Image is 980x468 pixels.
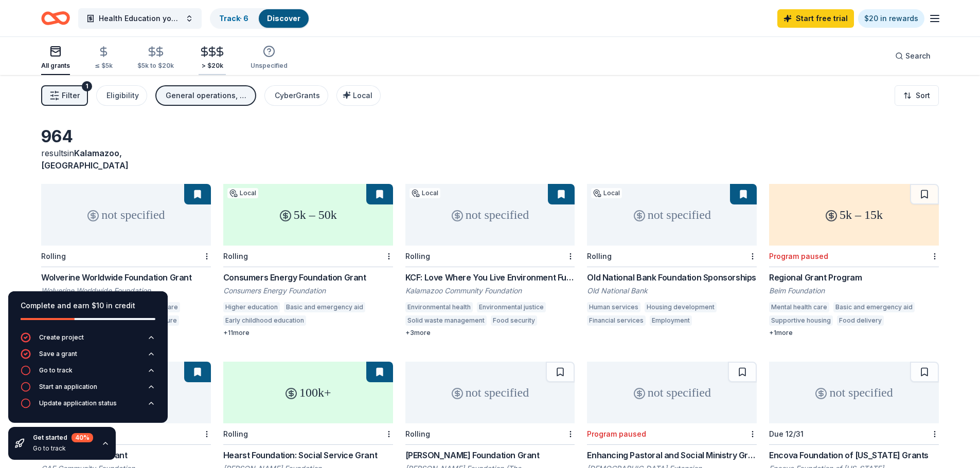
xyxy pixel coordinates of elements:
[769,286,939,296] div: Beim Foundation
[769,184,939,246] div: 5k – 15k
[21,382,155,398] button: Start an application
[267,14,300,23] a: Discover
[858,9,924,28] a: $20 in rewards
[223,286,393,296] div: Consumers Energy Foundation
[41,6,70,30] a: Home
[41,148,129,171] span: Kalamazoo, [GEOGRAPHIC_DATA]
[353,91,372,100] span: Local
[99,12,181,25] span: Health Education youth and famiiles
[223,315,306,326] div: Early childhood education
[21,299,155,312] div: Complete and earn $10 in credit
[888,315,934,326] div: Food security
[887,46,939,66] button: Search
[405,252,430,260] div: Rolling
[777,9,854,28] a: Start free trial
[41,252,66,260] div: Rolling
[137,42,174,75] button: $5k to $20k
[251,62,288,70] div: Unspecified
[405,329,575,337] div: + 3 more
[72,433,93,442] div: 40 %
[199,62,226,70] div: > $20k
[39,333,84,342] div: Create project
[769,184,939,337] a: 5k – 15kProgram pausedRegional Grant ProgramBeim FoundationMental health careBasic and emergency ...
[21,365,155,382] button: Go to track
[905,50,931,62] span: Search
[41,184,211,246] div: not specified
[251,41,288,75] button: Unspecified
[264,85,328,106] button: CyberGrants
[223,449,393,461] div: Hearst Foundation: Social Service Grant
[587,184,757,246] div: not specified
[21,349,155,365] button: Save a grant
[769,449,939,461] div: Encova Foundation of [US_STATE] Grants
[223,184,393,337] a: 5k – 50kLocalRollingConsumers Energy Foundation GrantConsumers Energy FoundationHigher educationB...
[837,315,884,326] div: Food delivery
[223,252,248,260] div: Rolling
[587,315,646,326] div: Financial services
[405,449,575,461] div: [PERSON_NAME] Foundation Grant
[405,315,487,326] div: Solid waste management
[95,42,113,75] button: ≤ $5k
[491,315,537,326] div: Food security
[41,41,70,75] button: All grants
[650,315,692,326] div: Employment
[587,252,612,260] div: Rolling
[96,85,147,106] button: Eligibility
[833,302,915,312] div: Basic and emergency aid
[41,62,70,70] div: All grants
[587,449,757,461] div: Enhancing Pastoral and Social Ministry Grants
[39,399,117,407] div: Update application status
[21,398,155,415] button: Update application status
[95,62,113,70] div: ≤ $5k
[41,148,129,171] span: in
[587,302,640,312] div: Human services
[645,302,717,312] div: Housing development
[405,184,575,337] a: not specifiedLocalRollingKCF: Love Where You Live Environment Fund GrantKalamazoo Community Found...
[405,286,575,296] div: Kalamazoo Community Foundation
[41,147,211,172] div: results
[587,362,757,423] div: not specified
[39,383,97,391] div: Start an application
[210,8,310,29] button: Track· 6Discover
[769,271,939,284] div: Regional Grant Program
[405,271,575,284] div: KCF: Love Where You Live Environment Fund Grant
[916,89,930,102] span: Sort
[769,252,828,260] div: Program paused
[137,62,174,70] div: $5k to $20k
[33,433,93,442] div: Get started
[227,188,258,198] div: Local
[223,271,393,284] div: Consumers Energy Foundation Grant
[223,302,280,312] div: Higher education
[587,271,757,284] div: Old National Bank Foundation Sponsorships
[82,81,92,91] div: 1
[405,184,575,246] div: not specified
[41,271,211,284] div: Wolverine Worldwide Foundation Grant
[587,429,646,438] div: Program paused
[199,42,226,75] button: > $20k
[223,329,393,337] div: + 11 more
[405,362,575,423] div: not specified
[769,329,939,337] div: + 1 more
[166,89,248,102] div: General operations, Projects & programming, Capital
[769,302,829,312] div: Mental health care
[223,184,393,246] div: 5k – 50k
[769,429,804,438] div: Due 12/31
[223,429,248,438] div: Rolling
[223,362,393,423] div: 100k+
[275,89,320,102] div: CyberGrants
[769,362,939,423] div: not specified
[62,89,80,102] span: Filter
[41,126,211,147] div: 964
[409,188,440,198] div: Local
[155,85,256,106] button: General operations, Projects & programming, Capital
[78,8,202,29] button: Health Education youth and famiiles
[895,85,939,106] button: Sort
[106,89,139,102] div: Eligibility
[405,302,473,312] div: Environmental health
[219,14,248,23] a: Track· 6
[39,350,77,358] div: Save a grant
[405,429,430,438] div: Rolling
[41,184,211,329] a: not specifiedRollingWolverine Worldwide Foundation GrantWolverine Worldwide FoundationEducationFa...
[591,188,622,198] div: Local
[769,315,833,326] div: Supportive housing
